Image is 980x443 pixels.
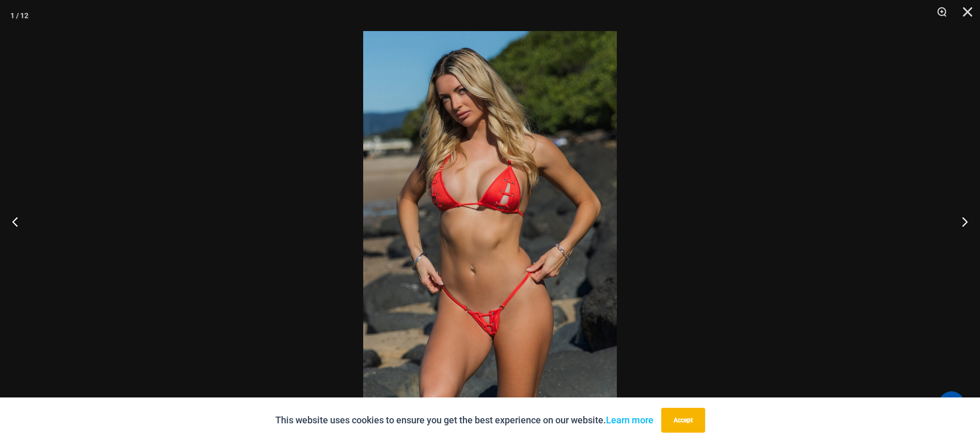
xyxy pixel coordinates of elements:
button: Next [941,196,980,247]
button: Accept [661,408,705,433]
img: Link Tangello 3070 Tri Top 4580 Micro 01 [363,31,617,412]
a: Learn more [606,415,654,425]
div: 1 / 12 [10,8,28,23]
p: This website uses cookies to ensure you get the best experience on our website. [275,412,654,428]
